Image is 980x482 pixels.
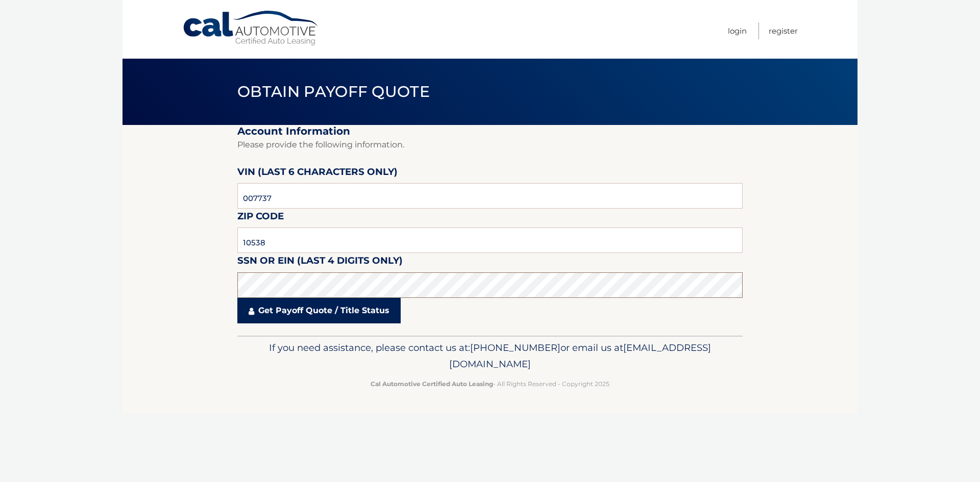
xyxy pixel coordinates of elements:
span: [PHONE_NUMBER] [470,342,560,353]
p: - All Rights Reserved - Copyright 2025 [244,378,736,389]
span: Obtain Payoff Quote [237,82,430,101]
p: If you need assistance, please contact us at: or email us at [244,340,736,372]
label: SSN or EIN (last 4 digits only) [237,253,403,272]
label: Zip Code [237,209,284,227]
strong: Cal Automotive Certified Auto Leasing [371,380,493,388]
a: Get Payoff Quote / Title Status [237,298,401,323]
a: Cal Automotive [182,10,320,46]
h2: Account Information [237,125,743,138]
label: VIN (last 6 characters only) [237,164,398,183]
a: Register [769,22,798,39]
a: Login [728,22,747,39]
p: Please provide the following information. [237,138,743,152]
